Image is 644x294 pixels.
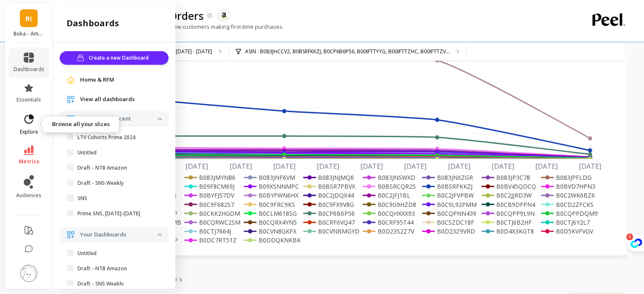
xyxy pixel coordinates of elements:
[66,115,75,123] img: navigation item icon
[77,165,127,171] p: Draft - NTB Amazon
[19,158,39,165] span: metrics
[77,280,124,287] p: Draft - SNS Weekly
[80,95,135,104] span: View all dashboards
[77,265,127,272] p: Draft - NTB Amazon
[71,23,284,30] p: The number of orders placed by new customers making first-time purchases.
[20,129,38,135] span: explore
[71,268,627,288] nav: Tabs
[77,149,97,156] p: Untitled
[60,51,169,65] button: Create a new Dashboard
[77,195,87,202] p: SNS
[66,76,75,84] img: navigation item icon
[80,95,162,104] a: View all dashboards
[14,66,44,73] span: dashboards
[220,12,228,19] img: api.amazon.svg
[77,250,97,257] p: Untitled
[199,236,237,244] text: B0DC7RT51Z
[89,54,151,62] span: Create a new Dashboard
[80,76,114,84] span: Home & RFM
[14,30,44,37] p: Boka - Amazon (Essor)
[66,17,119,29] h2: dashboards
[20,265,37,282] img: profile picture
[17,96,41,103] span: essentials
[16,192,41,199] span: audiences
[77,180,124,187] p: Draft - SNS Weekly
[77,134,135,141] p: LTV Cohorts Prime 2024
[77,210,140,217] p: Prime SNS, [DATE]-[DATE]
[158,234,162,236] img: down caret icon
[158,118,162,120] img: down caret icon
[66,231,75,239] img: navigation item icon
[25,14,32,23] span: B(
[66,95,75,104] img: navigation item icon
[80,231,158,239] p: Your Dashboards
[245,48,450,55] p: ASIN : B083JHCCV2, B0BSRFKKZJ, B0CP6B6P56, B00IFTTYYG, B00IFTTZHC, B00IFTTZV...
[80,115,158,123] p: Pinned and Recent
